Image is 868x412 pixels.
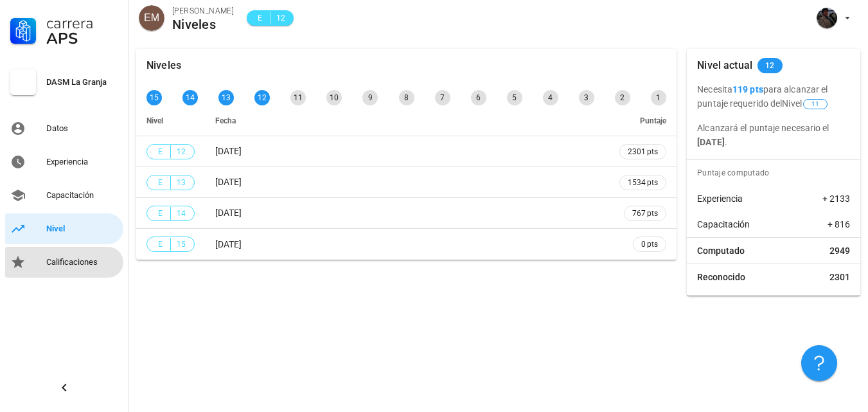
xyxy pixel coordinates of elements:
[215,239,242,249] span: [DATE]
[46,157,118,167] div: Experiencia
[5,147,123,177] a: Experiencia
[146,49,181,82] div: Niveles
[697,271,745,283] span: Reconocido
[144,5,159,31] span: EM
[46,123,118,134] div: Datos
[155,238,165,251] span: E
[176,145,186,158] span: 12
[609,105,677,136] th: Puntaje
[697,192,743,205] span: Experiencia
[628,145,658,158] span: 2301 pts
[829,271,850,283] span: 2301
[697,121,850,149] p: Alcanzará el puntaje necesario el .
[146,90,162,105] div: 15
[828,218,850,231] span: + 816
[182,90,198,105] div: 14
[46,77,118,87] div: DASM La Granja
[579,90,594,105] div: 3
[254,12,265,24] span: E
[155,207,165,220] span: E
[136,105,205,136] th: Nivel
[471,90,486,105] div: 6
[46,31,118,46] div: APS
[46,15,118,31] div: Carrera
[176,176,186,189] span: 13
[176,238,186,251] span: 15
[765,58,775,73] span: 12
[829,244,850,257] span: 2949
[5,180,123,211] a: Capacitación
[641,238,658,251] span: 0 pts
[5,113,123,144] a: Datos
[46,224,118,234] div: Nivel
[507,90,522,105] div: 5
[254,90,270,105] div: 12
[628,176,658,189] span: 1534 pts
[215,208,242,218] span: [DATE]
[215,116,236,125] span: Fecha
[172,4,234,17] div: [PERSON_NAME]
[632,207,658,220] span: 767 pts
[817,8,837,28] div: avatar
[290,90,306,105] div: 11
[362,90,378,105] div: 9
[697,218,750,231] span: Capacitación
[782,98,829,109] span: Nivel
[697,49,752,82] div: Nivel actual
[435,90,450,105] div: 7
[640,116,666,125] span: Puntaje
[615,90,630,105] div: 2
[811,100,819,109] span: 11
[139,5,164,31] div: avatar
[822,192,850,205] span: + 2133
[5,213,123,244] a: Nivel
[46,190,118,201] div: Capacitación
[732,84,763,94] b: 119 pts
[155,176,165,189] span: E
[276,12,286,24] span: 12
[543,90,558,105] div: 4
[697,82,850,111] p: Necesita para alcanzar el puntaje requerido del
[5,247,123,278] a: Calificaciones
[215,146,242,156] span: [DATE]
[326,90,342,105] div: 10
[697,244,745,257] span: Computado
[155,145,165,158] span: E
[146,116,163,125] span: Nivel
[697,137,725,147] b: [DATE]
[172,17,234,31] div: Niveles
[399,90,414,105] div: 8
[205,105,609,136] th: Fecha
[692,160,860,186] div: Puntaje computado
[218,90,234,105] div: 13
[651,90,666,105] div: 1
[46,257,118,267] div: Calificaciones
[176,207,186,220] span: 14
[215,177,242,187] span: [DATE]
